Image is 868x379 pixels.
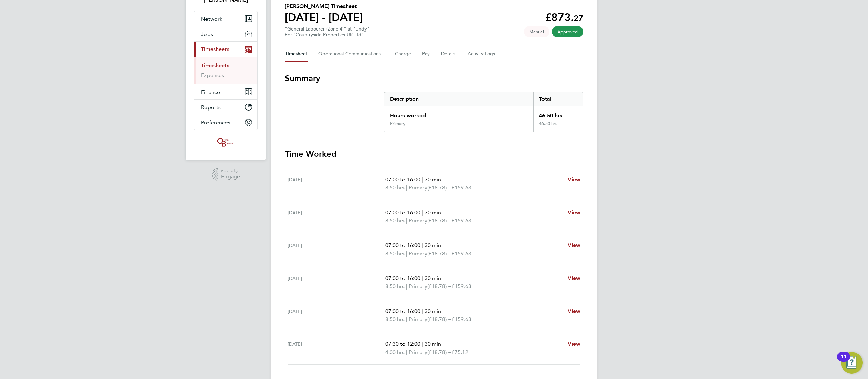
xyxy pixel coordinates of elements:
[552,26,583,37] span: This timesheet has been approved.
[395,46,411,62] button: Charge
[568,274,580,282] a: View
[194,137,258,148] a: Go to home page
[385,184,405,191] span: 8.50 hrs
[385,275,420,281] span: 07:00 to 16:00
[285,2,363,11] h2: [PERSON_NAME] Timesheet
[406,184,407,191] span: |
[285,73,583,84] h3: Summary
[318,46,384,62] button: Operational Communications
[452,250,471,257] span: £159.63
[385,316,405,322] span: 8.50 hrs
[422,46,430,62] button: Pay
[425,176,441,183] span: 30 min
[425,308,441,314] span: 30 min
[427,316,452,322] span: (£18.78) =
[427,349,452,355] span: (£18.78) =
[452,349,468,355] span: £75.12
[533,121,583,132] div: 46.50 hrs
[201,31,213,37] span: Jobs
[288,208,385,225] div: [DATE]
[384,106,533,121] div: Hours worked
[194,100,257,115] button: Reports
[422,242,423,248] span: |
[288,241,385,258] div: [DATE]
[216,137,236,148] img: oneillandbrennan-logo-retina.png
[201,72,224,78] a: Expenses
[385,209,420,216] span: 07:00 to 16:00
[406,316,407,322] span: |
[194,11,257,26] button: Network
[568,176,580,184] a: View
[385,176,420,183] span: 07:00 to 16:00
[568,275,580,281] span: View
[422,275,423,281] span: |
[406,217,407,224] span: |
[194,26,257,41] button: Jobs
[427,250,452,257] span: (£18.78) =
[385,217,405,224] span: 8.50 hrs
[568,341,580,347] span: View
[568,176,580,183] span: View
[406,349,407,355] span: |
[452,283,471,290] span: £159.63
[409,315,427,323] span: Primary
[568,308,580,314] span: View
[409,184,427,192] span: Primary
[285,11,363,24] h1: [DATE] - [DATE]
[425,341,441,347] span: 30 min
[288,340,385,356] div: [DATE]
[545,11,583,24] app-decimal: £873.
[285,32,369,38] div: For "Countryside Properties UK Ltd"
[425,242,441,248] span: 30 min
[422,308,423,314] span: |
[452,217,471,224] span: £159.63
[568,340,580,348] a: View
[409,348,427,356] span: Primary
[201,46,229,53] span: Timesheets
[201,119,230,126] span: Preferences
[201,104,221,111] span: Reports
[194,42,257,57] button: Timesheets
[427,184,452,191] span: (£18.78) =
[425,209,441,216] span: 30 min
[568,241,580,250] a: View
[385,283,405,290] span: 8.50 hrs
[468,46,496,62] button: Activity Logs
[221,174,240,180] span: Engage
[201,89,220,95] span: Finance
[194,115,257,130] button: Preferences
[574,13,583,23] span: 27
[406,250,407,257] span: |
[427,283,452,290] span: (£18.78) =
[533,92,583,106] div: Total
[841,352,863,374] button: Open Resource Center, 11 new notifications
[409,250,427,258] span: Primary
[385,250,405,257] span: 8.50 hrs
[385,242,420,248] span: 07:00 to 16:00
[201,16,222,22] span: Network
[194,84,257,99] button: Finance
[406,283,407,290] span: |
[212,168,240,181] a: Powered byEngage
[422,341,423,347] span: |
[288,307,385,323] div: [DATE]
[409,282,427,291] span: Primary
[221,168,240,174] span: Powered by
[422,176,423,183] span: |
[441,46,457,62] button: Details
[427,217,452,224] span: (£18.78) =
[568,209,580,216] span: View
[385,349,405,355] span: 4.00 hrs
[452,316,471,322] span: £159.63
[384,92,583,132] div: Summary
[384,92,533,106] div: Description
[201,62,229,69] a: Timesheets
[452,184,471,191] span: £159.63
[385,341,420,347] span: 07:30 to 12:00
[385,308,420,314] span: 07:00 to 16:00
[425,275,441,281] span: 30 min
[524,26,549,37] span: This timesheet was manually created.
[285,26,369,38] div: "General Labourer (Zone 4)" at "Undy"
[568,242,580,248] span: View
[409,217,427,225] span: Primary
